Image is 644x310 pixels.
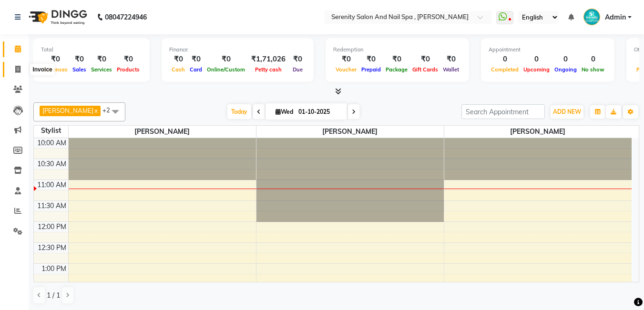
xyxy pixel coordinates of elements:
[553,108,581,115] span: ADD NEW
[42,107,93,114] span: [PERSON_NAME]
[521,54,552,65] div: 0
[253,66,284,73] span: Petty cash
[41,54,70,65] div: ₹0
[169,46,306,54] div: Finance
[290,66,305,73] span: Due
[114,66,142,73] span: Products
[187,66,204,73] span: Card
[47,290,60,300] span: 1 / 1
[70,66,89,73] span: Sales
[169,54,187,65] div: ₹0
[89,54,114,65] div: ₹0
[204,54,247,65] div: ₹0
[102,106,117,114] span: +2
[24,4,90,30] img: logo
[105,4,147,30] b: 08047224946
[359,54,383,65] div: ₹0
[521,66,552,73] span: Upcoming
[40,264,68,274] div: 1:00 PM
[296,105,343,119] input: 2025-10-01
[605,12,626,22] span: Admin
[440,66,461,73] span: Wallet
[333,54,359,65] div: ₹0
[552,66,579,73] span: Ongoing
[114,54,142,65] div: ₹0
[93,107,98,114] a: x
[41,46,142,54] div: Total
[89,66,114,73] span: Services
[187,54,204,65] div: ₹0
[256,126,444,138] span: [PERSON_NAME]
[333,46,461,54] div: Redemption
[34,126,68,136] div: Stylist
[383,54,410,65] div: ₹0
[583,9,600,25] img: Admin
[35,159,68,169] div: 10:30 AM
[227,104,251,119] span: Today
[289,54,306,65] div: ₹0
[444,126,632,138] span: [PERSON_NAME]
[333,66,359,73] span: Voucher
[30,64,54,75] div: Invoice
[36,243,68,253] div: 12:30 PM
[273,108,296,115] span: Wed
[410,54,440,65] div: ₹0
[579,66,607,73] span: No show
[35,138,68,148] div: 10:00 AM
[359,66,383,73] span: Prepaid
[579,54,607,65] div: 0
[169,66,187,73] span: Cash
[489,46,607,54] div: Appointment
[461,104,545,119] input: Search Appointment
[383,66,410,73] span: Package
[489,54,521,65] div: 0
[70,54,89,65] div: ₹0
[36,222,68,232] div: 12:00 PM
[410,66,440,73] span: Gift Cards
[35,201,68,211] div: 11:30 AM
[69,126,256,138] span: [PERSON_NAME]
[247,54,289,65] div: ₹1,71,026
[552,54,579,65] div: 0
[551,105,583,119] button: ADD NEW
[440,54,461,65] div: ₹0
[489,66,521,73] span: Completed
[204,66,247,73] span: Online/Custom
[35,180,68,190] div: 11:00 AM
